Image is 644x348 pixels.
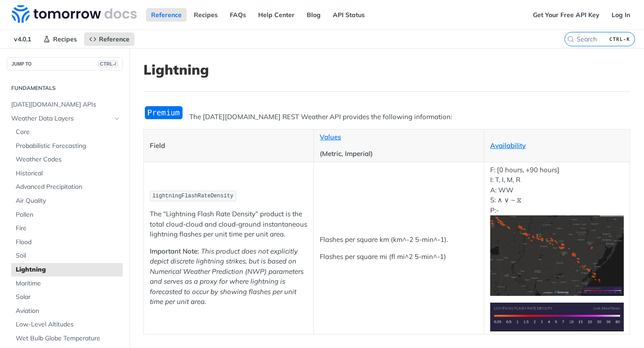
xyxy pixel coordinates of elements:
[11,125,123,139] a: Core
[11,167,123,180] a: Historical
[490,215,624,295] img: Lightning Flash Rate Density Heatmap
[320,149,478,159] p: (Metric, Imperial)
[16,196,121,205] span: Air Quality
[150,247,199,255] strong: Important Note:
[567,36,574,43] svg: Search
[16,320,121,329] span: Low-Level Altitudes
[225,8,251,22] a: FAQs
[11,318,123,331] a: Low-Level Altitudes
[490,303,624,331] img: Lightning Flash Rate Density Legend
[16,142,121,151] span: Probabilistic Forecasting
[490,250,624,259] span: Expand image
[38,32,82,46] a: Recipes
[328,8,370,22] a: API Status
[16,128,121,137] span: Core
[16,169,121,178] span: Historical
[152,193,233,199] span: lightningFlashRateDensity
[16,251,121,260] span: Soil
[16,210,121,219] span: Pollen
[7,112,123,125] a: Weather Data LayersHide subpages for Weather Data Layers
[53,35,77,43] span: Recipes
[11,236,123,249] a: Flood
[11,290,123,304] a: Solar
[11,114,111,123] span: Weather Data Layers
[302,8,326,22] a: Blog
[7,84,123,92] h2: Fundamentals
[16,183,121,192] span: Advanced Precipitation
[320,252,478,262] p: Flashes per square mi (fl mi^2 5-min^-1)
[490,165,624,296] p: F: [0 hours, +90 hours] I: T, I, M, R A: WW S: ∧ ∨ ~ ⧖ P:-
[607,8,635,22] a: Log In
[189,8,223,22] a: Recipes
[84,32,134,46] a: Reference
[143,62,630,78] h1: Lightning
[143,112,630,122] p: The [DATE][DOMAIN_NAME] REST Weather API provides the following information:
[528,8,604,22] a: Get Your Free API Key
[16,155,121,164] span: Weather Codes
[253,8,300,22] a: Help Center
[16,238,121,247] span: Flood
[146,8,187,22] a: Reference
[98,60,118,67] span: CTRL-/
[11,222,123,235] a: Fire
[150,247,304,306] em: This product does not explicitly depict discrete lightning strikes, but is based on Numerical Wea...
[16,265,121,274] span: Lightning
[490,312,624,321] span: Expand image
[16,307,121,316] span: Aviation
[11,153,123,166] a: Weather Codes
[150,209,308,240] p: The “Lightning Flash Rate Density” product is the total cloud-cloud and cloud-ground instantaneou...
[16,334,121,343] span: Wet Bulb Globe Temperature
[9,32,36,46] span: v4.0.1
[11,100,121,109] span: [DATE][DOMAIN_NAME] APIs
[7,98,123,112] a: [DATE][DOMAIN_NAME] APIs
[12,5,137,23] img: Tomorrow.io Weather API Docs
[11,180,123,194] a: Advanced Precipitation
[99,35,130,43] span: Reference
[7,57,123,71] button: JUMP TOCTRL-/
[11,263,123,277] a: Lightning
[320,235,478,245] p: Flashes per square km (km^-2 5-min^-1).
[113,115,121,122] button: Hide subpages for Weather Data Layers
[607,35,632,44] kbd: CTRL-K
[11,208,123,222] a: Pollen
[16,279,121,288] span: Maritime
[320,133,341,141] a: Values
[11,304,123,318] a: Aviation
[150,141,308,151] p: Field
[11,277,123,290] a: Maritime
[490,141,526,150] a: Availability
[11,194,123,208] a: Air Quality
[11,139,123,153] a: Probabilistic Forecasting
[11,332,123,345] a: Wet Bulb Globe Temperature
[16,224,121,233] span: Fire
[16,293,121,302] span: Solar
[11,249,123,263] a: Soil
